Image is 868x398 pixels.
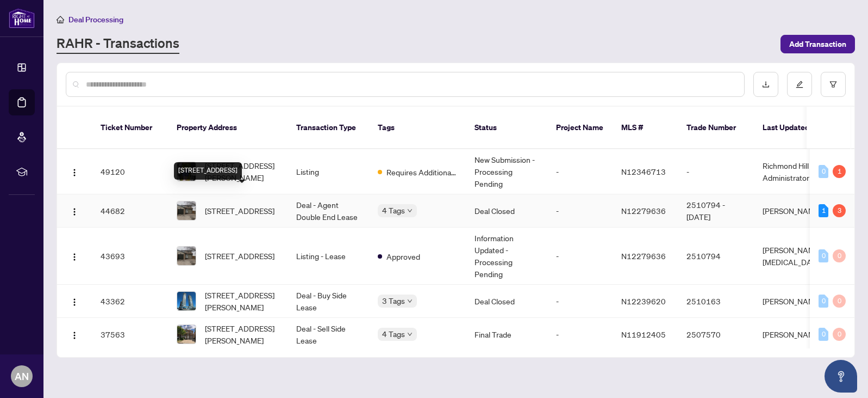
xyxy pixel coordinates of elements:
[678,228,754,285] td: 2510794
[466,318,547,351] td: Final Trade
[762,81,770,88] span: download
[547,194,613,228] td: -
[369,107,466,149] th: Tags
[547,285,613,318] td: -
[754,318,835,351] td: [PERSON_NAME]
[821,72,846,97] button: filter
[547,107,613,149] th: Project Name
[466,285,547,318] td: Deal Closed
[70,331,79,340] img: Logo
[66,326,83,343] button: Logo
[678,149,754,194] td: -
[66,163,83,180] button: Logo
[177,201,196,220] img: thumbnail-img
[407,332,413,337] span: down
[407,298,413,304] span: down
[754,149,835,194] td: Richmond Hill Administrator
[288,149,369,194] td: Listing
[547,149,613,194] td: -
[466,194,547,228] td: Deal Closed
[621,206,666,216] span: N12279636
[796,81,803,88] span: edit
[382,328,405,340] span: 4 Tags
[678,194,754,228] td: 2510794 - [DATE]
[819,165,828,178] div: 0
[92,149,168,194] td: 49120
[621,251,666,261] span: N12279636
[833,204,846,217] div: 3
[70,168,79,177] img: Logo
[66,202,83,219] button: Logo
[386,250,420,262] span: Approved
[92,318,168,351] td: 37563
[829,81,837,88] span: filter
[57,16,64,23] span: home
[92,107,168,149] th: Ticket Number
[288,285,369,318] td: Deal - Buy Side Lease
[205,250,274,262] span: [STREET_ADDRESS]
[9,8,35,28] img: logo
[386,166,457,178] span: Requires Additional Docs
[288,107,369,149] th: Transaction Type
[621,167,666,176] span: N12346713
[819,249,828,262] div: 0
[754,285,835,318] td: [PERSON_NAME]
[678,318,754,351] td: 2507570
[621,329,666,339] span: N11912405
[205,289,279,313] span: [STREET_ADDRESS][PERSON_NAME]
[288,194,369,228] td: Deal - Agent Double End Lease
[70,253,79,261] img: Logo
[678,107,754,149] th: Trade Number
[177,292,196,310] img: thumbnail-img
[466,149,547,194] td: New Submission - Processing Pending
[174,162,242,180] div: [STREET_ADDRESS]
[205,160,279,183] span: [STREET_ADDRESS][PERSON_NAME]
[833,165,846,178] div: 1
[547,318,613,351] td: -
[819,328,828,341] div: 0
[15,369,29,384] span: AN
[789,35,846,53] span: Add Transaction
[819,204,828,217] div: 1
[288,228,369,285] td: Listing - Lease
[177,247,196,265] img: thumbnail-img
[288,318,369,351] td: Deal - Sell Side Lease
[833,249,846,262] div: 0
[70,298,79,307] img: Logo
[754,194,835,228] td: [PERSON_NAME]
[621,296,666,306] span: N12239620
[66,247,83,265] button: Logo
[92,285,168,318] td: 43362
[787,72,812,97] button: edit
[92,194,168,228] td: 44682
[205,205,274,217] span: [STREET_ADDRESS]
[382,295,405,307] span: 3 Tags
[547,228,613,285] td: -
[833,328,846,341] div: 0
[177,325,196,344] img: thumbnail-img
[66,292,83,310] button: Logo
[613,107,678,149] th: MLS #
[70,207,79,216] img: Logo
[753,72,778,97] button: download
[68,15,123,25] span: Deal Processing
[754,228,835,285] td: [PERSON_NAME][MEDICAL_DATA]
[678,285,754,318] td: 2510163
[833,295,846,308] div: 0
[466,107,547,149] th: Status
[780,35,855,53] button: Add Transaction
[168,107,288,149] th: Property Address
[407,208,413,213] span: down
[819,295,828,308] div: 0
[92,228,168,285] td: 43693
[754,107,835,149] th: Last Updated By
[382,204,405,217] span: 4 Tags
[205,322,279,346] span: [STREET_ADDRESS][PERSON_NAME]
[825,360,857,393] button: Open asap
[466,228,547,285] td: Information Updated - Processing Pending
[57,34,179,54] a: RAHR - Transactions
